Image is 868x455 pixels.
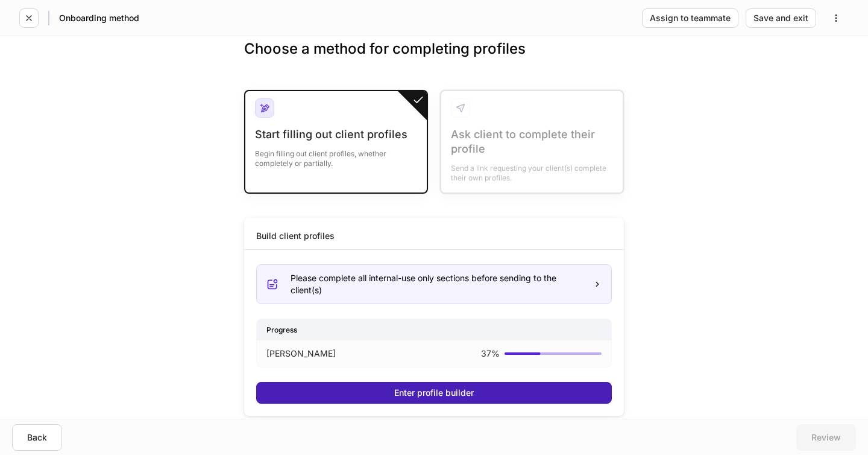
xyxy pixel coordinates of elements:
[255,127,417,142] div: Start filling out client profiles
[481,348,500,360] p: 37 %
[59,12,139,24] h5: Onboarding method
[27,433,47,442] div: Back
[255,142,417,168] div: Begin filling out client profiles, whether completely or partially.
[244,39,624,78] h3: Choose a method for completing profiles
[256,382,612,404] button: Enter profile builder
[256,230,335,242] div: Build client profiles
[642,8,738,28] button: Assign to teammate
[753,14,808,22] div: Save and exit
[291,272,583,296] div: Please complete all internal-use only sections before sending to the client(s)
[266,348,336,360] p: [PERSON_NAME]
[746,8,816,28] button: Save and exit
[257,319,611,340] div: Progress
[394,389,474,397] div: Enter profile builder
[650,14,731,22] div: Assign to teammate
[12,424,62,451] button: Back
